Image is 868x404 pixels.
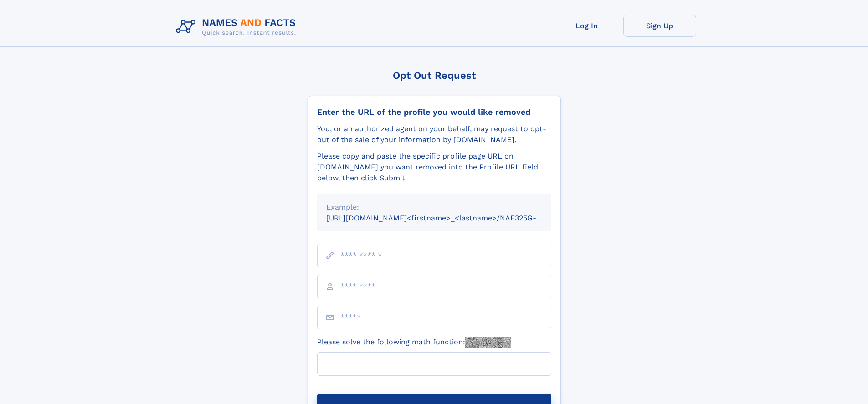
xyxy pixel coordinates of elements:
[550,15,623,37] a: Log In
[326,202,542,213] div: Example:
[317,151,551,184] div: Please copy and paste the specific profile page URL on [DOMAIN_NAME] you want removed into the Pr...
[623,15,696,37] a: Sign Up
[317,107,551,117] div: Enter the URL of the profile you would like removed
[308,70,561,81] div: Opt Out Request
[317,337,511,348] label: Please solve the following math function:
[326,214,569,222] small: [URL][DOMAIN_NAME]<firstname>_<lastname>/NAF325G-xxxxxxxx
[317,123,551,145] div: You, or an authorized agent on your behalf, may request to opt-out of the sale of your informatio...
[172,15,303,39] img: Logo Names and Facts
